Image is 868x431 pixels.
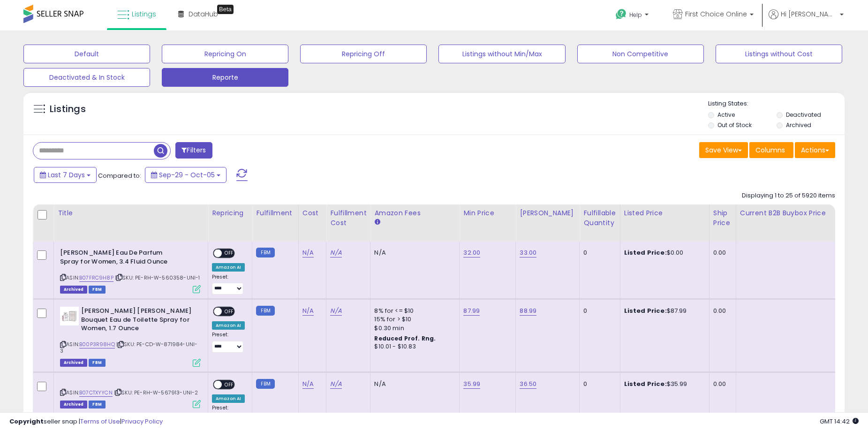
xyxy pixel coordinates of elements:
[60,249,201,292] div: ASIN:
[786,121,811,129] label: Archived
[685,9,747,19] span: First Choice Online
[79,274,113,282] a: B07FRC9H8P
[717,121,752,129] label: Out of Stock
[132,9,156,19] span: Listings
[217,5,234,14] div: Tooltip anchor
[624,249,702,257] div: $0.00
[629,11,642,19] span: Help
[374,208,455,218] div: Amazon Fees
[256,208,294,218] div: Fulfillment
[438,45,565,63] button: Listings without Min/Max
[48,170,85,180] span: Last 7 Days
[222,250,237,257] span: OFF
[463,248,480,257] a: 32.00
[79,340,115,348] a: B00P3R98HQ
[374,324,452,333] div: $0.30 min
[583,307,612,315] div: 0
[60,401,87,408] span: Listings that have been deleted from Seller Central
[740,208,835,218] div: Current B2B Buybox Price
[89,359,106,367] span: FBM
[716,45,842,63] button: Listings without Cost
[820,417,859,426] span: 2025-10-13 14:42 GMT
[699,142,748,158] button: Save View
[786,111,821,119] label: Deactivated
[81,307,195,335] b: [PERSON_NAME] [PERSON_NAME] Bouquet Eau de Toilette Spray for Women, 1.7 Ounce
[189,9,218,19] span: DataHub
[795,142,835,158] button: Actions
[114,389,198,396] span: | SKU: PE-RH-W-567913-UNI-2
[717,111,735,119] label: Active
[302,379,314,389] a: N/A
[60,340,197,355] span: | SKU: PE-CD-W-871984-UNI-3
[749,142,793,158] button: Columns
[374,380,452,388] div: N/A
[302,248,314,257] a: N/A
[50,103,86,116] h5: Listings
[256,248,274,257] small: FBM
[9,417,163,426] div: seller snap | |
[121,417,163,426] a: Privacy Policy
[60,380,201,408] div: ASIN:
[212,263,245,272] div: Amazon AI
[330,379,341,389] a: N/A
[583,380,612,388] div: 0
[463,208,512,218] div: Min Price
[769,9,844,30] a: Hi [PERSON_NAME]
[520,379,536,389] a: 36.50
[577,45,704,63] button: Non Competitive
[520,306,536,316] a: 88.99
[212,208,248,218] div: Repricing
[256,306,274,316] small: FBM
[374,315,452,324] div: 15% for > $10
[159,170,215,180] span: Sep-29 - Oct-05
[162,68,288,87] button: Reporte
[115,274,200,281] span: | SKU: PE-RH-W-560358-UNI-1
[713,380,729,388] div: 0.00
[212,274,245,295] div: Preset:
[624,208,705,218] div: Listed Price
[374,343,452,351] div: $10.01 - $10.83
[463,306,480,316] a: 87.99
[374,249,452,257] div: N/A
[175,142,212,159] button: Filters
[713,249,729,257] div: 0.00
[608,1,658,30] a: Help
[708,99,845,108] p: Listing States:
[89,401,106,408] span: FBM
[302,208,323,218] div: Cost
[583,208,616,228] div: Fulfillable Quantity
[79,389,113,397] a: B07CTXYYCN
[742,191,835,200] div: Displaying 1 to 25 of 5920 items
[212,332,245,353] div: Preset:
[23,68,150,87] button: Deactivated & In Stock
[98,171,141,180] span: Compared to:
[302,306,314,316] a: N/A
[781,9,837,19] span: Hi [PERSON_NAME]
[463,379,480,389] a: 35.99
[583,249,612,257] div: 0
[300,45,427,63] button: Repricing Off
[145,167,226,183] button: Sep-29 - Oct-05
[162,45,288,63] button: Repricing On
[713,307,729,315] div: 0.00
[89,286,106,294] span: FBM
[520,208,575,218] div: [PERSON_NAME]
[624,248,667,257] b: Listed Price:
[60,359,87,367] span: Listings that have been deleted from Seller Central
[34,167,97,183] button: Last 7 Days
[713,208,732,228] div: Ship Price
[9,417,44,426] strong: Copyright
[60,286,87,294] span: Listings that have been deleted from Seller Central
[23,45,150,63] button: Default
[58,208,204,218] div: Title
[212,394,245,403] div: Amazon AI
[330,248,341,257] a: N/A
[222,308,237,316] span: OFF
[755,145,785,155] span: Columns
[222,380,237,388] span: OFF
[374,334,436,342] b: Reduced Prof. Rng.
[624,380,702,388] div: $35.99
[60,249,174,268] b: [PERSON_NAME] Eau De Parfum Spray for Women, 3.4 Fluid Ounce
[330,306,341,316] a: N/A
[624,306,667,315] b: Listed Price:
